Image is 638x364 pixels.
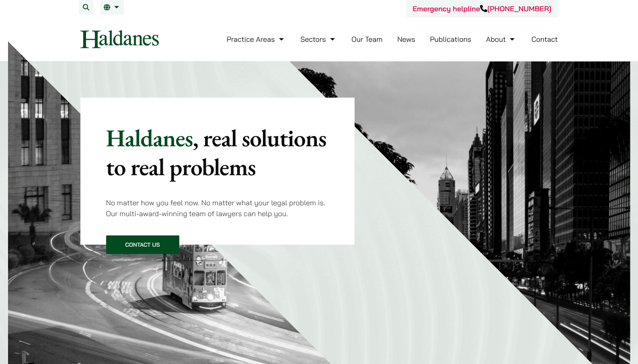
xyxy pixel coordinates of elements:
a: Publications [430,35,472,44]
a: Sectors [300,35,336,44]
a: About [486,35,517,44]
a: Practice Areas [227,35,286,44]
a: Contact [531,35,558,44]
mark: , real solutions to real problems [106,122,326,182]
a: Emergency helpline[PHONE_NUMBER] [412,4,551,13]
a: Our Team [351,35,382,44]
a: Contact Us [106,235,179,254]
img: Logo of Haldanes [80,30,159,48]
p: No matter how you feel now. No matter what your legal problem is. Our multi-award-winning team of... [106,197,329,219]
a: EN [104,4,121,10]
a: News [397,35,415,44]
p: Haldanes [106,123,329,181]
